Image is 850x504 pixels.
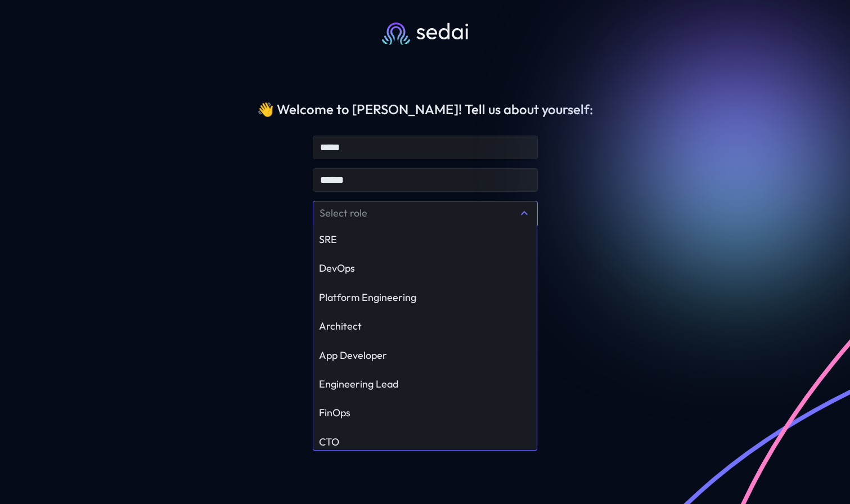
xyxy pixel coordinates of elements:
div: Platform Engineering [319,291,532,304]
div: SRE [319,233,532,246]
div: Architect [319,319,532,332]
div: Engineering Lead [319,377,532,390]
div: 👋 Welcome to [PERSON_NAME]! Tell us about yourself: [257,101,593,118]
div: App Developer [319,349,532,362]
div: FinOps [319,406,532,419]
div: CTO [319,435,532,448]
div: DevOps [319,262,532,274]
div: Select role [320,206,518,219]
